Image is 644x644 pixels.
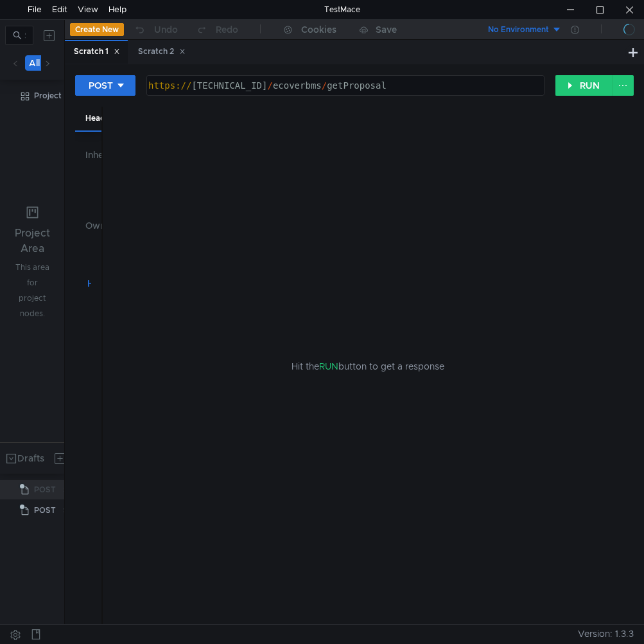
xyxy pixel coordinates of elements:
div: No Environment [488,24,549,36]
button: + Add Header [53,276,124,291]
span: POST [34,480,56,499]
div: Undo [154,22,178,37]
div: Redo [216,22,238,37]
div: Scratch 1 [74,45,120,58]
span: RUN [319,361,338,372]
button: No Environment [473,19,562,40]
div: Drafts [17,451,44,466]
div: Cookies [301,22,336,37]
span: Version: 1.3.3 [578,625,634,643]
input: Search... [24,28,26,42]
div: Save [376,25,397,34]
span: Hit the button to get a response [292,359,444,373]
div: Scratch 2 [64,501,100,520]
h6: Inherited [85,147,91,163]
div: Headers [75,107,127,132]
div: POST [89,78,113,93]
button: Redo [187,20,247,39]
span: POST [34,501,56,520]
button: All [25,55,44,71]
button: RUN [555,75,613,96]
button: POST [75,75,135,96]
h6: Own [85,218,105,233]
div: Scratch 2 [138,45,186,58]
button: Create New [70,23,124,36]
button: Undo [124,20,187,39]
div: Project [34,86,62,105]
div: Scratch 1 [64,480,98,499]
